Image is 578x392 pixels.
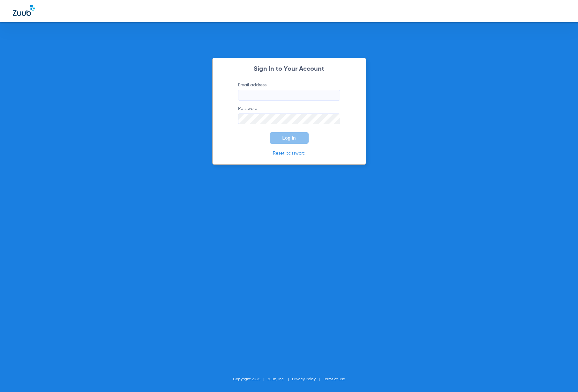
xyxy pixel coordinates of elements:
a: Reset password [273,151,305,156]
label: Password [238,105,340,124]
li: Copyright 2025 [233,376,267,382]
button: Log In [270,132,309,144]
a: Terms of Use [323,377,345,381]
input: Password [238,113,340,124]
input: Email address [238,90,340,101]
h2: Sign In to Your Account [229,66,350,72]
iframe: Chat Widget [546,361,578,392]
a: Privacy Policy [292,377,316,381]
span: Log In [282,135,296,141]
img: Zuub Logo [13,5,35,16]
label: Email address [238,82,340,101]
li: Zuub, Inc. [267,376,292,382]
